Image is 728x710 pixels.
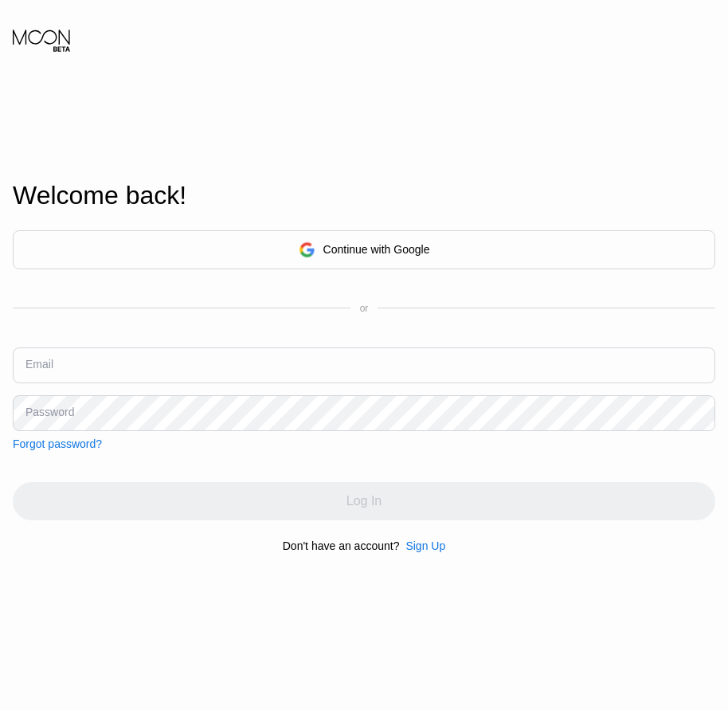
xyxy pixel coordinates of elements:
[25,406,74,418] div: Password
[360,303,369,314] div: or
[405,539,445,552] div: Sign Up
[399,539,445,552] div: Sign Up
[283,539,400,552] div: Don't have an account?
[13,181,715,210] div: Welcome back!
[13,437,102,450] div: Forgot password?
[25,358,53,371] div: Email
[13,230,715,269] div: Continue with Google
[323,243,430,256] div: Continue with Google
